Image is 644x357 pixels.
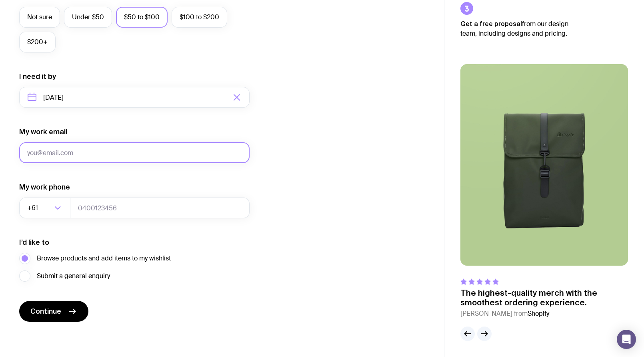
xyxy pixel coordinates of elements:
label: $50 to $100 [116,7,168,28]
label: I’d like to [19,238,49,247]
input: you@email.com [19,142,250,163]
span: Shopify [528,309,549,318]
input: 0400123456 [70,198,250,218]
label: Not sure [19,7,60,28]
span: Submit a general enquiry [37,271,110,281]
span: Continue [30,307,61,316]
label: $100 to $200 [172,7,227,28]
button: Continue [19,301,88,322]
span: +61 [27,198,40,218]
div: Search for option [19,198,70,218]
input: Search for option [40,198,52,218]
label: I need it by [19,72,56,81]
label: Under $50 [64,7,112,28]
p: from our design team, including designs and pricing. [460,19,580,38]
div: Open Intercom Messenger [617,330,636,349]
label: $200+ [19,32,56,52]
p: The highest-quality merch with the smoothest ordering experience. [460,288,628,307]
label: My work phone [19,182,70,192]
span: Browse products and add items to my wishlist [37,254,171,263]
input: Select a target date [19,87,250,108]
cite: [PERSON_NAME] from [460,309,628,319]
strong: Get a free proposal [460,20,522,27]
label: My work email [19,127,67,137]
